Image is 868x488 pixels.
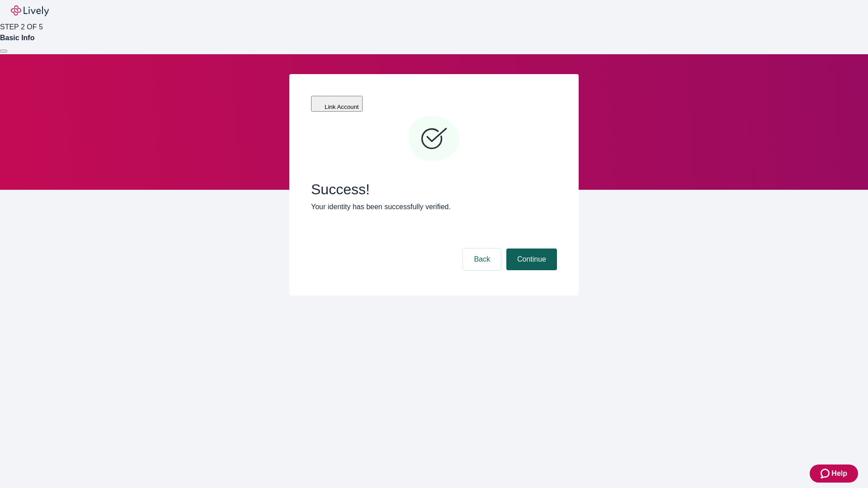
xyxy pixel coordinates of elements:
p: Your identity has been successfully verified. [311,202,557,212]
span: Help [831,468,847,479]
span: Success! [311,181,557,198]
button: Continue [506,249,557,270]
svg: Checkmark icon [407,112,461,166]
img: Lively [11,5,49,16]
button: Zendesk support iconHelp [810,465,858,483]
button: Back [463,249,501,270]
svg: Zendesk support icon [821,468,831,479]
button: Link Account [311,96,363,112]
